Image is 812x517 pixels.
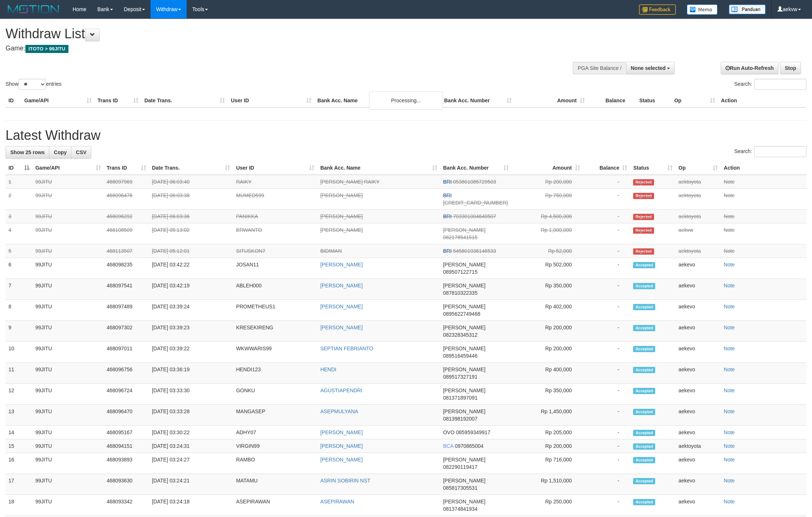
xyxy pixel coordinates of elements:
[724,325,735,330] a: Note
[675,321,721,342] td: aekevo
[443,262,486,268] span: [PERSON_NAME]
[630,161,675,175] th: Status: activate to sort column ascending
[754,146,806,157] input: Search:
[724,283,735,288] a: Note
[443,499,486,504] span: [PERSON_NAME]
[443,179,452,185] span: BRI
[675,342,721,363] td: aekevo
[443,443,453,449] span: BCA
[6,175,32,189] td: 1
[583,342,631,363] td: -
[724,248,735,254] a: Note
[317,161,440,175] th: Bank Acc. Name: activate to sort column ascending
[588,94,636,107] th: Balance
[721,62,779,74] a: Run Auto-Refresh
[369,91,443,110] div: Processing...
[104,342,149,363] td: 468097011
[32,474,104,495] td: 99JITU
[633,443,655,450] span: Accepted
[32,453,104,474] td: 99JITU
[104,223,149,244] td: 468108509
[443,304,486,309] span: [PERSON_NAME]
[6,363,32,384] td: 11
[675,439,721,453] td: aektoyota
[675,300,721,321] td: aekevo
[32,495,104,516] td: 99JITU
[724,478,735,484] a: Note
[443,353,477,359] span: Copy 089516459446 to clipboard
[149,384,233,405] td: [DATE] 03:33:30
[32,426,104,439] td: 99JITU
[443,485,477,491] span: Copy 085817305531 to clipboard
[639,4,676,15] img: Feedback.jpg
[633,478,655,484] span: Accepted
[32,210,104,223] td: 99JITU
[233,258,317,279] td: JOSAN11
[633,325,655,331] span: Accepted
[149,210,233,223] td: [DATE] 06:03:36
[149,175,233,189] td: [DATE] 06:03:40
[443,387,486,393] span: [PERSON_NAME]
[440,161,512,175] th: Bank Acc. Number: activate to sort column ascending
[633,283,655,289] span: Accepted
[455,443,484,449] span: Copy 0970865004 to clipboard
[6,94,21,107] th: ID
[233,384,317,405] td: GONKU
[633,227,654,234] span: Rejected
[583,300,631,321] td: -
[633,388,655,394] span: Accepted
[583,223,631,244] td: -
[724,179,735,185] a: Note
[443,192,452,198] span: BRI
[228,94,314,107] th: User ID
[443,457,486,463] span: [PERSON_NAME]
[149,223,233,244] td: [DATE] 05:13:02
[32,342,104,363] td: 99JITU
[633,304,655,310] span: Accepted
[780,62,801,74] a: Stop
[718,94,806,107] th: Action
[729,4,766,14] img: panduan.png
[6,384,32,405] td: 12
[104,175,149,189] td: 468097969
[633,457,655,463] span: Accepted
[443,374,477,380] span: Copy 089517327191 to clipboard
[314,94,441,107] th: Bank Acc. Name
[104,321,149,342] td: 468097302
[626,62,675,74] button: None selected
[453,179,496,185] span: Copy 053801085729503 to clipboard
[633,214,654,220] span: Rejected
[320,262,363,268] a: [PERSON_NAME]
[583,321,631,342] td: -
[512,439,583,453] td: Rp 200,000
[724,213,735,219] a: Note
[512,223,583,244] td: Rp 1,000,000
[32,384,104,405] td: 99JITU
[724,227,735,233] a: Note
[149,495,233,516] td: [DATE] 03:24:18
[443,478,486,484] span: [PERSON_NAME]
[104,426,149,439] td: 468095167
[54,149,67,155] span: Copy
[6,300,32,321] td: 8
[104,384,149,405] td: 468096724
[32,189,104,210] td: 99JITU
[724,443,735,449] a: Note
[320,387,362,393] a: AGUSTIAPENDRI
[443,325,486,330] span: [PERSON_NAME]
[724,366,735,372] a: Note
[149,342,233,363] td: [DATE] 03:39:22
[320,248,342,254] a: BIDIMAN
[724,262,735,268] a: Note
[104,363,149,384] td: 468096756
[443,311,480,317] span: Copy 0895622749468 to clipboard
[104,474,149,495] td: 468093630
[104,439,149,453] td: 468094151
[636,94,671,107] th: Status
[675,474,721,495] td: aekevo
[149,426,233,439] td: [DATE] 03:30:22
[104,189,149,210] td: 468096478
[675,223,721,244] td: aekvw
[6,244,32,258] td: 5
[32,244,104,258] td: 99JITU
